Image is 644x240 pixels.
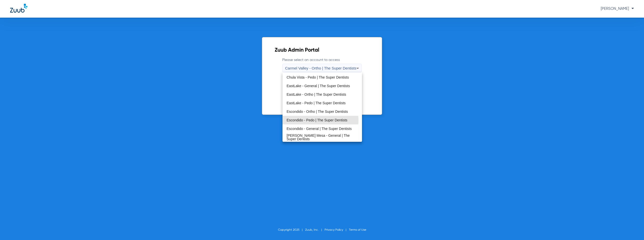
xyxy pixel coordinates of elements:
iframe: Chat Widget [619,216,644,240]
span: EastLake - Pedo | The Super Dentists [287,101,346,105]
span: [PERSON_NAME] Mesa - General | The Super Dentists [287,134,358,141]
span: Escondido - Ortho | The Super Dentists [287,110,348,113]
span: Escondido - Pedo | The Super Dentists [287,118,347,122]
span: EastLake - General | The Super Dentists [287,84,350,88]
span: Escondido - General | The Super Dentists [287,127,352,130]
span: Chula Vista - Pedo | The Super Dentists [287,76,349,79]
span: EastLake - Ortho | The Super Dentists [287,93,346,96]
